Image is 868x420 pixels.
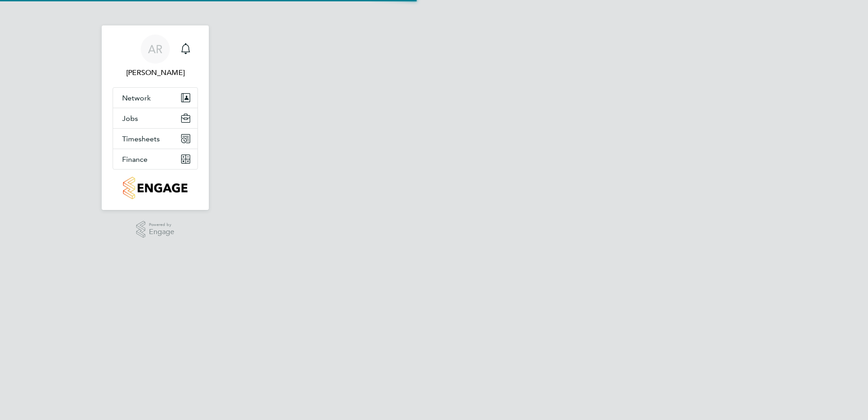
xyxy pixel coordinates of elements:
a: Go to home page [113,177,198,199]
nav: Main navigation [102,25,209,210]
button: Timesheets [113,129,197,149]
span: AR [148,43,163,55]
span: Timesheets [122,135,160,143]
span: Engage [149,228,174,236]
span: Jobs [122,114,138,123]
img: countryside-properties-logo-retina.png [123,177,187,199]
button: Jobs [113,108,197,128]
span: Adam Rodway [113,67,198,78]
span: Network [122,94,151,102]
span: Powered by [149,221,174,229]
a: Powered byEngage [136,221,175,238]
button: Finance [113,149,197,169]
span: Finance [122,155,148,164]
a: AR[PERSON_NAME] [113,35,198,78]
button: Network [113,88,197,108]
